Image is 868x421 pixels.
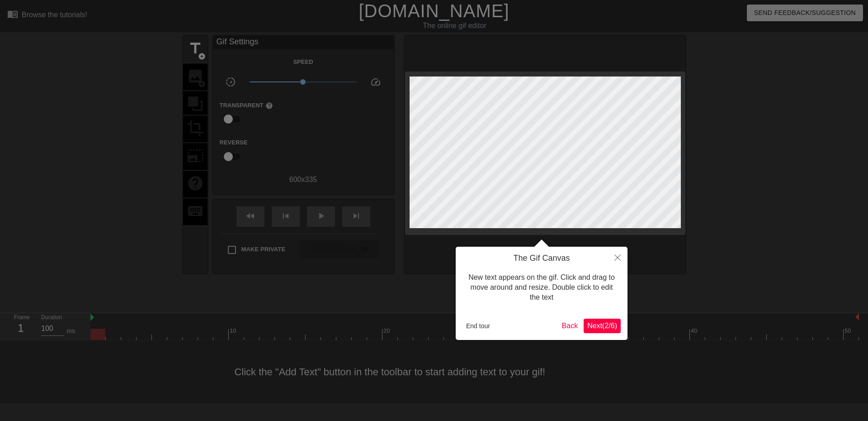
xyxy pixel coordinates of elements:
[462,254,621,263] h4: The Gif Canvas
[587,322,617,330] span: Next ( 2 / 6 )
[462,319,494,333] button: End tour
[558,319,582,333] button: Back
[608,247,627,268] button: Close
[584,319,621,333] button: Next
[462,263,621,312] div: New text appears on the gif. Click and drag to move around and resize. Double click to edit the text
